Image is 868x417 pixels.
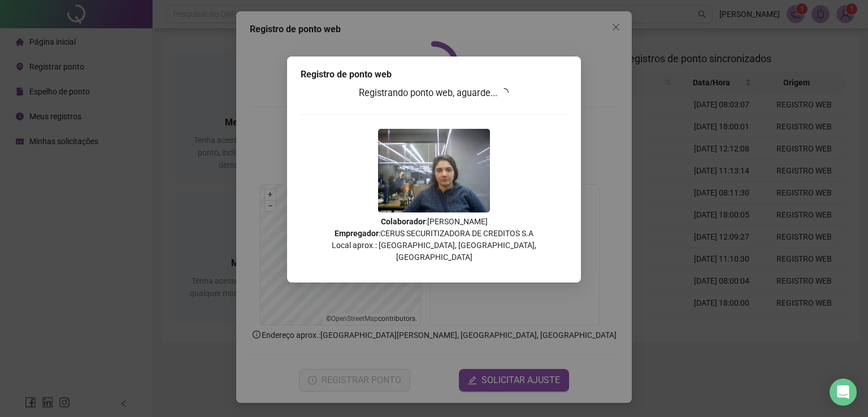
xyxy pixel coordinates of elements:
p: : [PERSON_NAME] : CERUS SECURITIZADORA DE CREDITOS S.A Local aprox.: [GEOGRAPHIC_DATA], [GEOGRAPH... [301,216,567,263]
div: Open Intercom Messenger [830,379,857,406]
strong: Colaborador [381,217,426,226]
img: 2Q== [378,129,490,212]
h3: Registrando ponto web, aguarde... [301,86,567,101]
span: loading [500,88,509,97]
div: Registro de ponto web [301,68,567,81]
strong: Empregador [335,229,379,238]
